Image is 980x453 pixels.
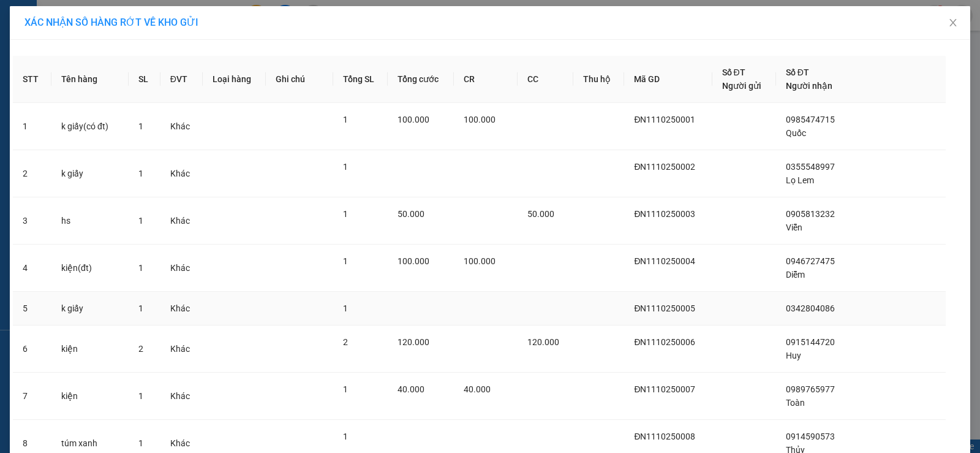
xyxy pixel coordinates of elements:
span: Viễn [786,223,802,232]
span: Diễm [786,270,805,280]
th: Mã GD [624,56,712,103]
span: 2 [138,344,143,354]
span: 1 [138,121,143,131]
td: 7 [13,373,51,420]
span: Quốc [786,128,806,138]
td: kiện [51,325,129,373]
span: 1 [343,115,348,124]
span: ĐN1110250002 [634,162,695,172]
span: 1 [138,391,143,401]
span: 100.000 [464,256,496,266]
th: Tổng cước [388,56,453,103]
span: XÁC NHẬN SỐ HÀNG RỚT VỀ KHO GỬI [24,17,198,28]
th: Loại hàng [203,56,266,103]
th: CC [518,56,573,103]
span: 2 [343,337,348,347]
th: SL [129,56,160,103]
td: Khác [160,373,203,420]
td: Khác [160,245,203,292]
button: Close [936,6,970,40]
td: Khác [160,325,203,373]
span: 100.000 [464,115,496,124]
span: Lọ Lem [786,175,814,185]
span: 100.000 [398,115,429,124]
span: 1 [343,384,348,394]
span: 1 [138,438,143,448]
span: 0914590573 [786,432,835,441]
span: 0905813232 [786,209,835,219]
span: 0989765977 [786,384,835,394]
span: 1 [343,209,348,219]
th: Tên hàng [51,56,129,103]
span: 0946727475 [786,256,835,266]
td: 5 [13,292,51,325]
td: Khác [160,292,203,325]
span: 40.000 [398,384,424,394]
span: ĐN1110250007 [634,384,695,394]
span: 1 [138,303,143,313]
td: hs [51,197,129,245]
span: 1 [138,263,143,273]
span: 1 [343,162,348,172]
span: Người nhận [786,81,832,91]
span: 0355548997 [786,162,835,172]
span: 100.000 [398,256,429,266]
th: ĐVT [160,56,203,103]
span: 50.000 [398,209,424,219]
td: 2 [13,150,51,197]
span: 1 [138,169,143,178]
span: 0985474715 [786,115,835,124]
td: 4 [13,245,51,292]
span: 120.000 [398,337,429,347]
span: Huy [786,351,801,360]
span: 0342804086 [786,303,835,313]
td: 6 [13,325,51,373]
span: 120.000 [527,337,559,347]
td: kiện(đt) [51,245,129,292]
span: ĐN1110250003 [634,209,695,219]
td: k giấy [51,150,129,197]
span: 40.000 [464,384,491,394]
td: Khác [160,150,203,197]
span: 1 [138,216,143,226]
span: 0915144720 [786,337,835,347]
td: Khác [160,197,203,245]
td: Khác [160,103,203,150]
td: k giấy(có đt) [51,103,129,150]
span: ĐN1110250001 [634,115,695,124]
td: 1 [13,103,51,150]
span: 50.000 [527,209,554,219]
span: Số ĐT [786,67,809,77]
span: 1 [343,256,348,266]
td: 3 [13,197,51,245]
span: 1 [343,432,348,441]
span: Số ĐT [722,67,745,77]
span: 1 [343,303,348,313]
td: k giấy [51,292,129,325]
th: Thu hộ [573,56,624,103]
span: ĐN1110250008 [634,432,695,441]
span: Người gửi [722,81,761,91]
th: Ghi chú [266,56,333,103]
th: Tổng SL [333,56,388,103]
span: close [948,18,958,28]
span: Toàn [786,398,805,408]
span: ĐN1110250006 [634,337,695,347]
td: kiện [51,373,129,420]
th: STT [13,56,51,103]
span: ĐN1110250005 [634,303,695,313]
span: ĐN1110250004 [634,256,695,266]
th: CR [454,56,518,103]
